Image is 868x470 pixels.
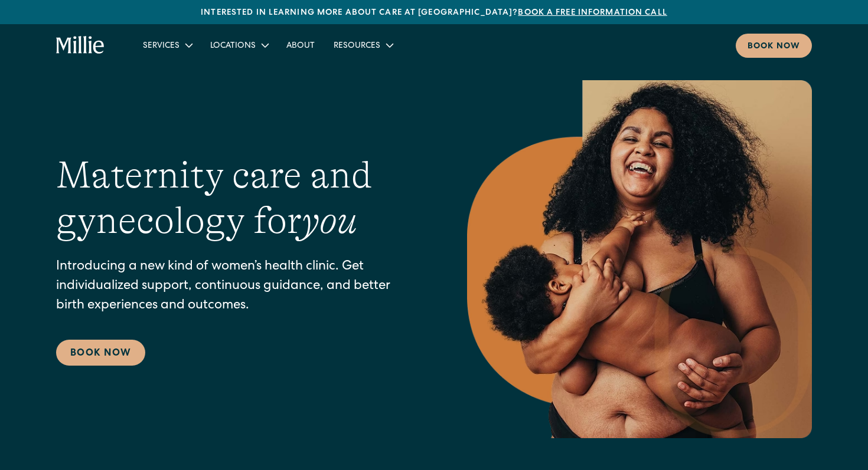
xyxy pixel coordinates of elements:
h1: Maternity care and gynecology for [56,153,420,244]
div: Resources [324,35,402,55]
div: Resources [334,40,380,52]
em: you [302,199,357,242]
div: Locations [210,40,256,52]
a: Book now [736,34,812,58]
a: Book a free information call [518,9,667,17]
div: Book now [748,41,800,53]
img: Smiling mother with her baby in arms, celebrating body positivity and the nurturing bond of postp... [467,80,812,438]
p: Introducing a new kind of women’s health clinic. Get individualized support, continuous guidance,... [56,258,420,316]
a: home [56,36,105,55]
div: Services [133,35,201,55]
div: Locations [201,35,277,55]
a: About [277,35,324,55]
a: Book Now [56,340,145,366]
div: Services [143,40,180,52]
